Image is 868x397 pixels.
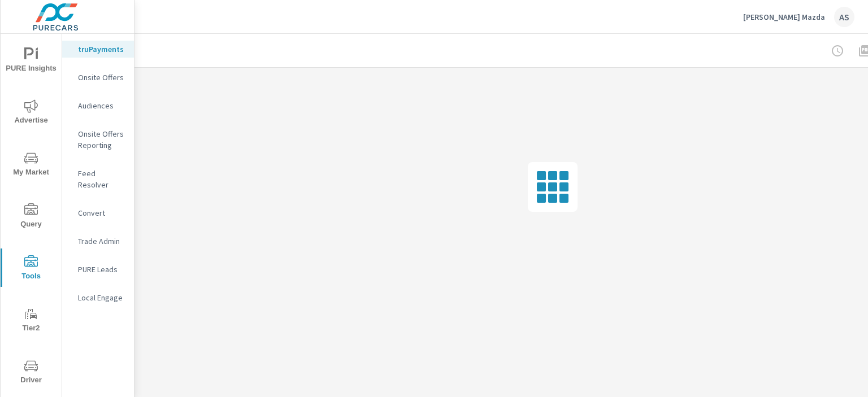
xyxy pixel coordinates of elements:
[62,165,134,193] div: Feed Resolver
[78,235,125,247] p: Trade Admin
[4,47,58,75] span: PURE Insights
[62,233,134,250] div: Trade Admin
[62,69,134,86] div: Onsite Offers
[78,292,125,303] p: Local Engage
[4,99,58,127] span: Advertise
[4,203,58,231] span: Query
[62,204,134,221] div: Convert
[4,255,58,283] span: Tools
[78,128,125,151] p: Onsite Offers Reporting
[834,7,854,27] div: AS
[78,168,125,190] p: Feed Resolver
[78,43,125,55] p: truPayments
[78,264,125,275] p: PURE Leads
[4,359,58,387] span: Driver
[62,261,134,278] div: PURE Leads
[78,72,125,83] p: Onsite Offers
[78,207,125,219] p: Convert
[4,307,58,335] span: Tier2
[62,97,134,114] div: Audiences
[78,100,125,111] p: Audiences
[62,125,134,154] div: Onsite Offers Reporting
[4,151,58,179] span: My Market
[62,41,134,58] div: truPayments
[743,12,825,22] p: [PERSON_NAME] Mazda
[62,289,134,306] div: Local Engage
